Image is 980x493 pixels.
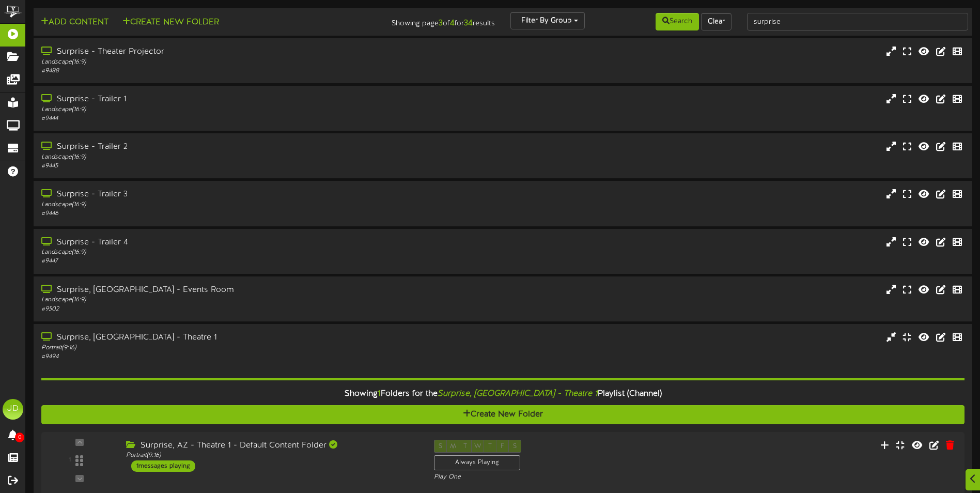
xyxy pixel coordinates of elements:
div: # 9447 [41,257,417,266]
div: # 9494 [41,352,417,361]
div: Surprise - Trailer 4 [41,237,417,249]
div: Surprise - Trailer 1 [41,94,417,105]
div: Landscape ( 16:9 ) [41,248,417,257]
div: # 9444 [41,114,417,123]
div: Play One [434,473,649,482]
div: Surprise, [GEOGRAPHIC_DATA] - Theatre 1 [41,332,417,344]
div: Landscape ( 16:9 ) [41,201,417,209]
div: Always Playing [434,455,520,470]
button: Create New Folder [41,405,965,424]
i: Surprise, [GEOGRAPHIC_DATA] - Theatre 1 [438,389,598,398]
div: Landscape ( 16:9 ) [41,105,417,114]
div: Portrait ( 9:16 ) [126,451,418,460]
button: Filter By Group [510,12,585,29]
div: Landscape ( 16:9 ) [41,153,417,162]
div: Surprise - Trailer 3 [41,189,417,201]
strong: 3 [439,19,443,28]
strong: 34 [464,19,473,28]
span: 1 [378,389,381,398]
div: Surprise, [GEOGRAPHIC_DATA] - Events Room [41,284,417,296]
div: Portrait ( 9:16 ) [41,344,417,352]
div: # 9445 [41,162,417,171]
div: 1 messages playing [131,460,195,472]
div: Showing page of for results [345,12,503,29]
input: -- Search Playlists by Name -- [747,13,968,30]
button: Add Content [38,16,112,29]
div: # 9488 [41,67,417,75]
div: Showing Folders for the Playlist (Channel) [34,383,972,405]
div: # 9446 [41,209,417,218]
button: Create New Folder [119,16,222,29]
div: Landscape ( 16:9 ) [41,296,417,304]
strong: 4 [450,19,455,28]
button: Search [656,13,699,30]
span: 0 [15,433,24,442]
div: # 9502 [41,305,417,314]
div: Surprise - Theater Projector [41,46,417,58]
div: JD [3,399,23,420]
button: Clear [701,13,732,30]
div: Landscape ( 16:9 ) [41,58,417,67]
div: Surprise, AZ - Theatre 1 - Default Content Folder [126,440,418,452]
div: Surprise - Trailer 2 [41,141,417,153]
